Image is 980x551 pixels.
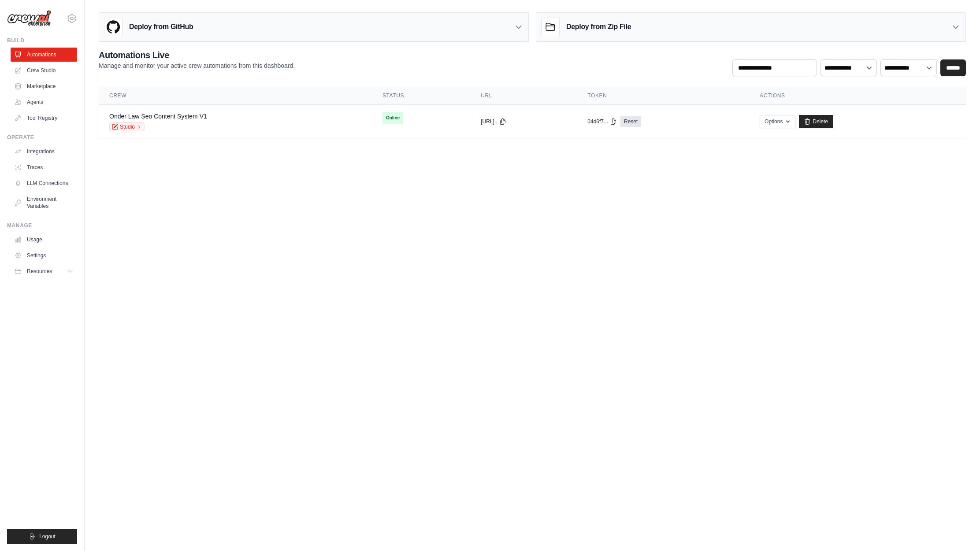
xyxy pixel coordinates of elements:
[11,63,77,78] a: Crew Studio
[11,248,77,263] a: Settings
[470,87,577,105] th: URL
[99,61,295,70] p: Manage and monitor your active crew automations from this dashboard.
[11,192,77,213] a: Environment Variables
[99,87,372,105] th: Crew
[620,116,641,127] a: Reset
[7,10,51,27] img: Logo
[11,264,77,278] button: Resources
[566,22,631,32] h3: Deploy from Zip File
[11,233,77,247] a: Usage
[39,533,56,540] span: Logout
[587,118,617,125] button: 04d6f7...
[7,222,77,229] div: Manage
[11,79,77,93] a: Marketplace
[577,87,749,105] th: Token
[11,176,77,190] a: LLM Connections
[104,18,122,36] img: GitHub Logo
[760,115,795,128] button: Options
[27,268,52,275] span: Resources
[11,144,77,159] a: Integrations
[109,122,145,131] a: Studio
[372,87,470,105] th: Status
[11,48,77,62] a: Automations
[7,529,77,544] button: Logout
[799,115,833,128] a: Delete
[129,22,193,32] h3: Deploy from GitHub
[11,160,77,174] a: Traces
[7,37,77,44] div: Build
[99,49,295,61] h2: Automations Live
[11,111,77,125] a: Tool Registry
[749,87,966,105] th: Actions
[7,134,77,141] div: Operate
[382,112,403,124] span: Online
[11,95,77,109] a: Agents
[109,113,207,120] a: Onder Law Seo Content System V1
